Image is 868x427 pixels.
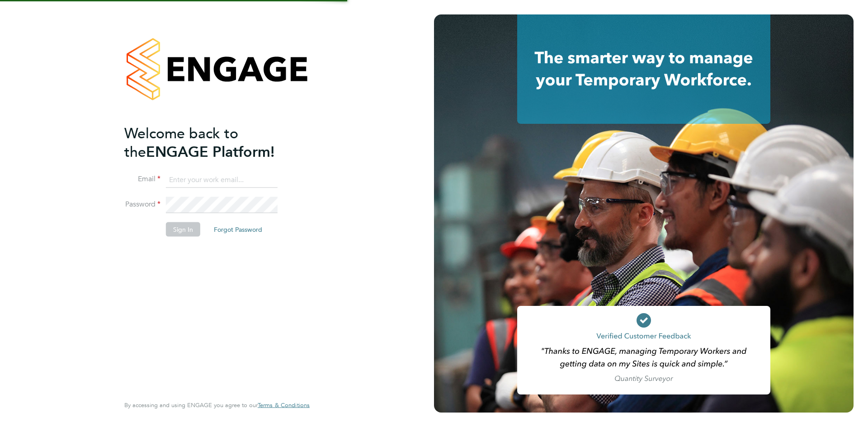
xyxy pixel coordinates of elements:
button: Forgot Password [207,222,269,237]
span: Welcome back to the [124,124,238,160]
button: Sign In [166,222,200,237]
label: Password [124,200,160,209]
span: By accessing and using ENGAGE you agree to our [124,401,310,409]
label: Email [124,174,160,184]
h2: ENGAGE Platform! [124,124,301,161]
input: Enter your work email... [166,172,278,188]
a: Terms & Conditions [258,402,310,409]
